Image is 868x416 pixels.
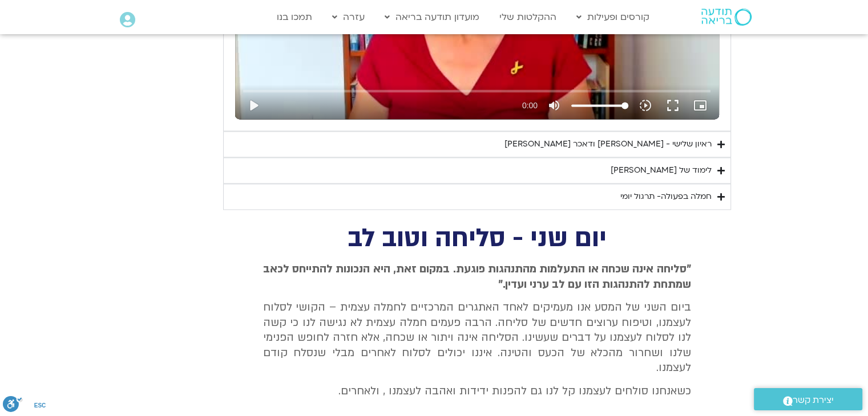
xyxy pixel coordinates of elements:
a: תמכו בנו [271,6,318,28]
span: ביום השני של המסע אנו מעמיקים לאחד האתגרים המרכזיים לחמלה עצמית – הקושי לסלוח לעצמנו, וטיפוח ערוצ... [263,300,691,375]
summary: ראיון שלישי - [PERSON_NAME] ודאכר [PERSON_NAME] [223,131,731,157]
a: עזרה [326,6,370,28]
div: חמלה בפעולה- תרגול יומי [620,190,712,203]
p: כשאנחנו סולחים לעצמנו קל לנו גם להפנות ידידות ואהבה לעצמנו , ולאחרים. [263,384,691,398]
h2: יום שני - סליחה וטוב לב [263,227,691,250]
summary: לימוד של [PERSON_NAME] [223,157,731,183]
span: "סליחה אינה שכחה או התעלמות מהתנהגות פוגעת. במקום זאת, היא הנכונות להתייחס לכאב שמתחת להתנהגות הז... [263,262,691,291]
a: קורסים ופעילות [571,6,655,28]
summary: חמלה בפעולה- תרגול יומי [223,183,731,210]
div: ראיון שלישי - [PERSON_NAME] ודאכר [PERSON_NAME] [504,137,712,151]
span: יצירת קשר [793,393,834,408]
a: מועדון תודעה בריאה [379,6,485,28]
img: תודעה בריאה [701,9,752,26]
div: לימוד של [PERSON_NAME] [611,164,712,177]
a: ההקלטות שלי [494,6,562,28]
a: יצירת קשר [754,388,862,410]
